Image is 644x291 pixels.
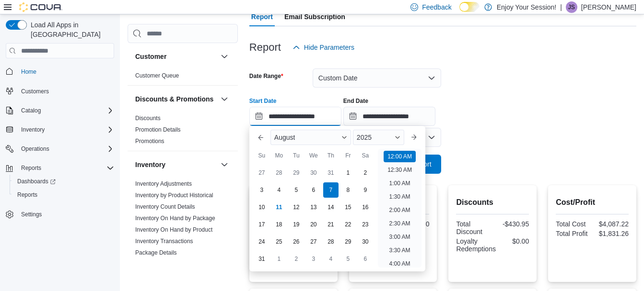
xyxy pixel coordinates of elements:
span: Dashboards [17,178,56,185]
div: day-8 [340,182,356,198]
div: day-27 [306,234,321,249]
div: day-15 [340,200,356,215]
a: Customers [17,86,53,97]
a: Package History [135,261,177,268]
span: Customer Queue [135,72,179,79]
button: Settings [2,207,118,221]
h3: Customer [135,52,166,61]
span: Discounts [135,114,161,122]
button: Reports [17,162,45,174]
h3: Report [249,42,281,53]
span: Promotions [135,137,164,145]
span: Home [17,65,114,77]
div: day-11 [271,200,287,215]
div: day-26 [289,234,304,249]
button: Hide Parameters [289,38,358,57]
a: Customer Queue [135,72,179,79]
div: day-29 [340,234,356,249]
li: 2:30 AM [386,218,414,229]
li: 2:00 AM [386,204,414,216]
div: day-18 [271,217,287,232]
span: Inventory by Product Historical [135,191,213,199]
div: day-28 [271,165,287,180]
div: day-2 [289,251,304,267]
div: day-12 [289,200,304,215]
span: August [274,134,295,141]
button: Next month [406,130,422,145]
span: Package Details [135,249,177,257]
button: Reports [10,188,118,201]
a: Inventory Count Details [135,203,195,210]
span: Inventory Count Details [135,203,195,211]
a: Inventory On Hand by Product [135,226,212,233]
span: Package History [135,260,177,268]
button: Reports [2,161,118,175]
div: Sa [358,148,373,163]
h2: Discounts [456,197,529,208]
p: [PERSON_NAME] [581,1,636,13]
div: day-28 [323,234,339,249]
h2: Cost/Profit [556,197,629,208]
button: Inventory [135,160,217,169]
button: Open list of options [428,134,435,141]
input: Press the down key to enter a popover containing a calendar. Press the escape key to close the po... [249,107,341,126]
div: day-20 [306,217,321,232]
li: 1:00 AM [386,178,414,189]
h3: Inventory [135,160,165,169]
div: Discounts & Promotions [128,112,238,151]
input: Press the down key to open a popover containing a calendar. [343,107,435,126]
div: Su [254,148,269,163]
div: day-16 [358,200,373,215]
span: Catalog [17,105,114,116]
a: Reports [13,189,41,201]
span: Inventory Transactions [135,237,193,245]
div: -$430.95 [494,220,529,228]
li: 3:00 AM [386,231,414,243]
img: Cova [19,2,62,12]
p: Enjoy Your Session! [497,1,557,13]
span: Customers [17,85,114,97]
div: Button. Open the year selector. 2025 is currently selected. [353,130,404,145]
p: | [560,1,562,13]
span: Reports [13,189,114,201]
span: Inventory [21,126,45,134]
div: Th [323,148,339,163]
button: Catalog [17,105,45,116]
div: day-30 [358,234,373,249]
div: day-6 [306,182,321,198]
button: Inventory [2,123,118,136]
div: day-25 [271,234,287,249]
div: day-10 [254,200,269,215]
div: day-9 [358,182,373,198]
label: End Date [343,97,368,105]
li: 3:30 AM [386,245,414,256]
button: Operations [17,143,53,155]
span: Hide Parameters [304,43,354,52]
div: day-5 [289,182,304,198]
a: Dashboards [13,176,59,187]
div: Total Discount [456,220,491,235]
div: day-13 [306,200,321,215]
div: day-30 [306,165,321,180]
a: Inventory Adjustments [135,180,192,187]
div: $0.00 [500,237,529,245]
div: Tu [289,148,304,163]
div: day-14 [323,200,339,215]
label: Start Date [249,97,277,105]
button: Customers [2,84,118,98]
div: $4,087.22 [594,220,629,228]
span: Inventory [17,124,114,135]
div: Button. Open the month selector. August is currently selected. [270,130,351,145]
li: 4:00 AM [386,258,414,269]
span: Customers [21,88,49,95]
button: Catalog [2,104,118,117]
div: day-19 [289,217,304,232]
button: Previous Month [253,130,269,145]
a: Dashboards [10,175,118,188]
label: Date Range [249,72,283,80]
div: day-31 [323,165,339,180]
div: $1,831.26 [594,230,629,237]
span: Reports [21,164,41,172]
div: day-2 [358,165,373,180]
